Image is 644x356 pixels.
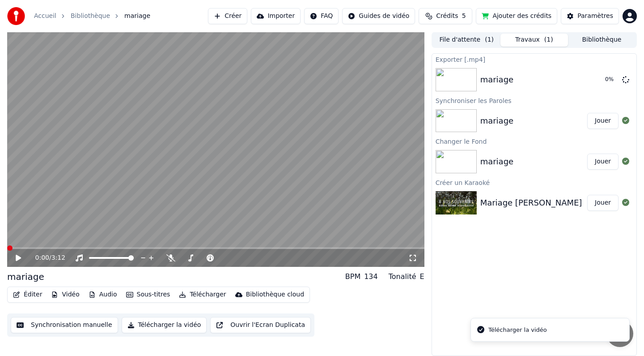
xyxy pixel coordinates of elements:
[480,73,514,86] div: mariage
[432,177,636,188] div: Créer un Karaoké
[587,154,619,170] button: Jouer
[568,34,636,47] button: Bibliothèque
[480,155,514,168] div: mariage
[433,34,500,47] button: File d'attente
[85,288,121,301] button: Audio
[9,288,46,301] button: Éditer
[462,12,466,21] span: 5
[605,76,619,83] div: 0 %
[246,290,304,299] div: Bibliothèque cloud
[544,35,553,44] span: ( 1 )
[389,271,416,282] div: Tonalité
[420,271,424,282] div: E
[123,288,174,301] button: Sous-titres
[587,195,619,211] button: Jouer
[577,12,613,21] div: Paramètres
[34,12,150,21] nav: breadcrumb
[432,136,636,146] div: Changer le Fond
[35,253,57,262] div: /
[587,113,619,129] button: Jouer
[7,7,25,25] img: youka
[500,34,568,47] button: Travaux
[11,317,118,333] button: Synchronisation manuelle
[175,288,229,301] button: Télécharger
[7,270,44,283] div: mariage
[35,253,49,262] span: 0:00
[480,115,514,127] div: mariage
[419,8,472,24] button: Crédits5
[488,326,547,335] div: Télécharger la vidéo
[34,12,56,21] a: Accueil
[251,8,301,24] button: Importer
[432,95,636,106] div: Synchroniser les Paroles
[345,271,360,282] div: BPM
[561,8,619,24] button: Paramètres
[436,12,458,21] span: Crédits
[342,8,415,24] button: Guides de vidéo
[364,271,378,282] div: 134
[51,253,65,262] span: 3:12
[485,35,494,44] span: ( 1 )
[480,197,582,209] div: Mariage [PERSON_NAME]
[71,12,110,21] a: Bibliothèque
[47,288,83,301] button: Vidéo
[124,12,150,21] span: mariage
[432,54,636,64] div: Exporter [.mp4]
[122,317,207,333] button: Télécharger la vidéo
[476,8,557,24] button: Ajouter des crédits
[208,8,247,24] button: Créer
[304,8,339,24] button: FAQ
[210,317,311,333] button: Ouvrir l'Ecran Duplicata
